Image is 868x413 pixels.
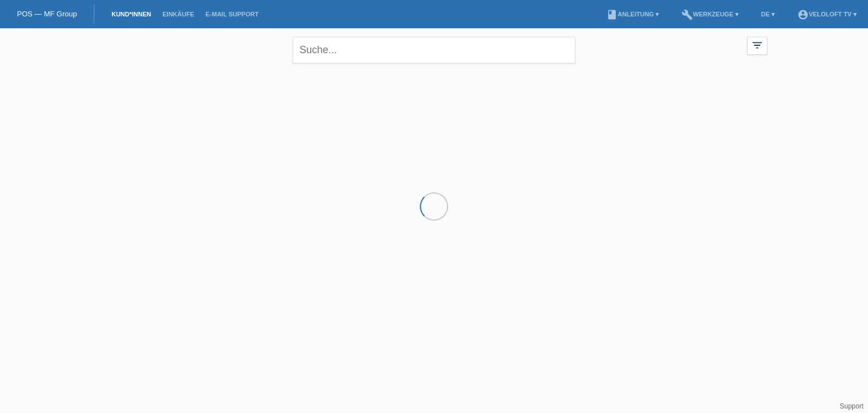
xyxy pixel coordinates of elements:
a: bookAnleitung ▾ [601,11,665,18]
a: POS — MF Group [17,10,77,18]
a: E-Mail Support [200,11,264,18]
i: filter_list [751,39,763,51]
i: account_circle [797,9,809,20]
a: buildWerkzeuge ▾ [676,11,744,18]
a: Kund*innen [106,11,157,18]
input: Suche... [293,37,575,63]
a: Einkäufe [157,11,199,18]
i: build [682,9,693,20]
a: Support [840,402,863,410]
a: account_circleVeloLoft TV ▾ [792,11,862,18]
a: DE ▾ [756,11,780,18]
i: book [606,9,618,20]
